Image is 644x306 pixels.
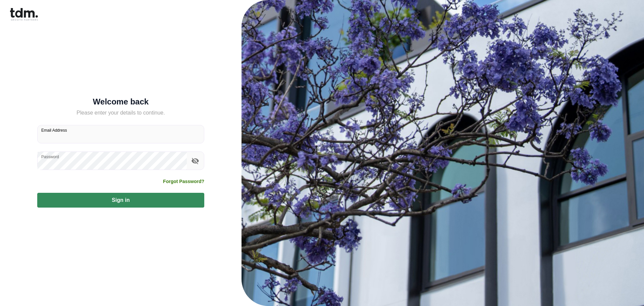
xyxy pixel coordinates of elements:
[190,155,201,167] button: toggle password visibility
[41,127,67,133] label: Email Address
[37,193,204,208] button: Sign in
[41,154,59,160] label: Password
[163,178,204,185] a: Forgot Password?
[37,98,204,105] h5: Welcome back
[37,109,204,117] h5: Please enter your details to continue.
